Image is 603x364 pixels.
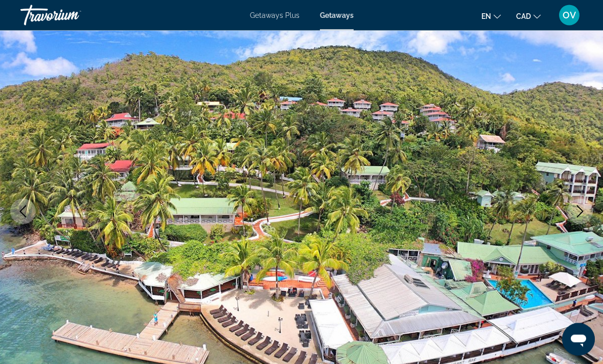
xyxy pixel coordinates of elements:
button: Previous image [10,199,36,225]
iframe: Button to launch messaging window [562,323,595,356]
span: OV [563,10,576,20]
a: Travorium [20,2,123,29]
span: CAD [516,12,531,20]
a: Getaways [320,11,354,19]
button: User Menu [556,5,583,26]
span: en [481,12,491,20]
a: Getaways Plus [250,11,299,19]
button: Next image [567,199,593,225]
button: Change currency [516,9,541,23]
button: Change language [481,9,501,23]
